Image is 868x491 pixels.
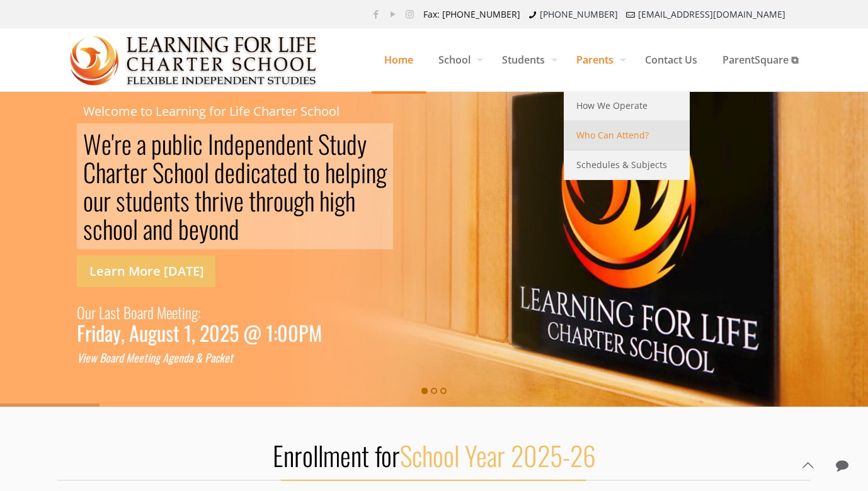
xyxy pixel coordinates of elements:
[426,28,489,91] a: School
[189,215,199,243] div: e
[164,158,174,186] div: c
[266,325,273,341] div: 1
[114,130,122,158] div: r
[212,186,219,215] div: r
[93,215,103,243] div: c
[83,104,340,118] rs-layer: Welcome to Learning for Life Charter School
[234,186,244,215] div: e
[110,350,115,366] div: a
[244,130,255,158] div: p
[83,186,93,215] div: o
[143,300,147,325] div: r
[426,41,489,79] span: School
[202,186,212,215] div: h
[193,130,203,158] div: c
[191,325,195,341] div: ,
[83,130,101,158] div: W
[273,325,277,341] div: :
[303,158,310,186] div: t
[152,158,164,186] div: S
[57,439,811,471] h2: Enrollment for
[173,350,178,366] div: e
[123,300,131,325] div: B
[205,350,210,366] div: P
[270,158,277,186] div: t
[224,186,234,215] div: v
[235,158,246,186] div: d
[137,130,146,158] div: a
[198,300,201,325] div: :
[357,130,367,158] div: y
[576,98,648,114] span: How We Operate
[564,28,632,91] a: Parents
[345,186,355,215] div: h
[121,325,125,341] div: ,
[229,350,233,366] div: t
[632,41,710,79] span: Contact Us
[372,41,426,79] span: Home
[400,436,596,475] span: School Year 2025-26
[131,300,137,325] div: o
[113,325,121,341] div: y
[225,158,235,186] div: e
[137,300,143,325] div: a
[372,28,426,91] a: Home
[166,325,173,341] div: s
[142,186,153,215] div: d
[110,300,116,325] div: s
[132,186,142,215] div: u
[286,130,296,158] div: e
[178,215,189,243] div: b
[346,130,357,158] div: d
[151,130,162,158] div: p
[123,158,130,186] div: t
[126,350,134,366] div: M
[113,215,123,243] div: o
[366,158,376,186] div: n
[277,158,287,186] div: e
[255,130,265,158] div: e
[91,300,96,325] div: r
[376,158,387,186] div: g
[214,158,225,186] div: d
[144,350,147,366] div: t
[564,91,690,121] a: How We Operate
[77,350,233,366] a: View Board Meeting Agenda & Packet
[105,300,110,325] div: a
[105,350,110,366] div: o
[77,300,322,341] a: Our Last Board Meeting: Friday, August 1, 2025 @ 1:00PM
[335,158,345,186] div: e
[183,350,188,366] div: d
[157,300,166,325] div: M
[115,350,118,366] div: r
[329,186,334,215] div: i
[209,325,220,341] div: 0
[329,130,336,158] div: t
[129,325,139,341] div: A
[219,186,224,215] div: i
[99,300,105,325] div: L
[105,325,113,341] div: a
[632,28,710,91] a: Contact Us
[143,215,152,243] div: a
[191,300,198,325] div: g
[219,350,224,366] div: k
[172,130,183,158] div: b
[564,150,690,180] a: Schedules & Subjects
[180,186,190,215] div: s
[296,130,306,158] div: n
[130,158,140,186] div: e
[564,41,632,79] span: Parents
[178,300,182,325] div: t
[116,300,120,325] div: t
[139,325,148,341] div: u
[194,158,204,186] div: o
[624,8,637,20] i: mail
[83,158,96,186] div: C
[564,121,690,150] a: Who Can Attend?
[204,158,209,186] div: l
[283,186,294,215] div: u
[184,325,191,341] div: 1
[147,300,154,325] div: d
[527,8,539,20] i: phone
